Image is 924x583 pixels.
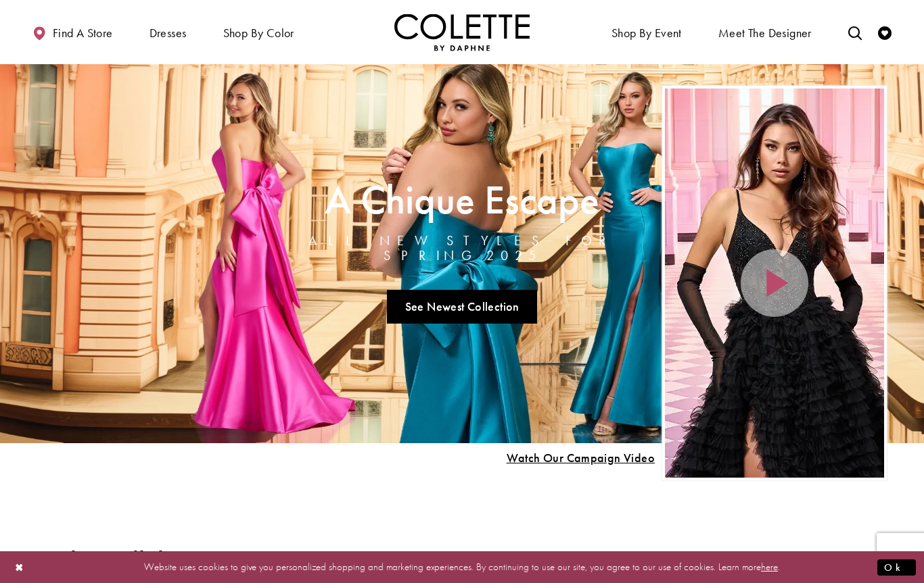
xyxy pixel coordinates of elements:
a: See Newest Collection A Chique Escape All New Styles For Spring 2025 [387,290,537,324]
a: Check Wishlist [875,14,895,51]
span: Shop By Event [608,14,685,51]
span: Meet the designer [718,26,812,40]
ul: Slider Links [262,284,662,329]
img: Colette by Daphne [394,14,530,51]
a: Find a store [29,14,116,51]
a: here [761,560,778,574]
span: Shop by color [223,26,294,40]
button: Close Dialog [8,555,31,579]
a: Meet the designer [715,14,815,51]
span: Shop by color [220,14,298,51]
span: Dresses [146,14,190,51]
a: Toggle search [845,14,865,51]
span: Dresses [149,26,187,40]
p: Website uses cookies to give you personalized shopping and marketing experiences. By continuing t... [97,558,827,576]
span: Play Slide #15 Video [506,451,655,465]
span: Shop By Event [611,26,682,40]
span: Find a store [53,26,113,40]
button: Submit Dialog [877,559,916,576]
a: Visit Home Page [394,14,530,51]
